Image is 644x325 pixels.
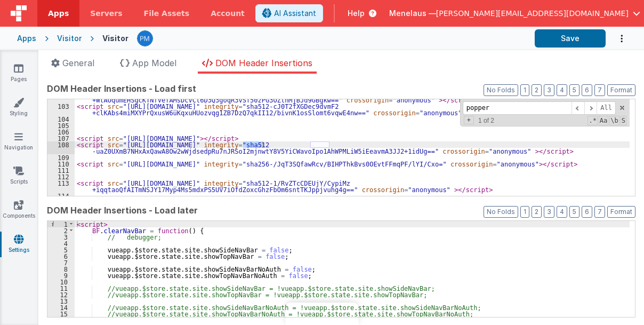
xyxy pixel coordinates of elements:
div: 5 [47,247,75,253]
span: RegExp Search [587,116,597,125]
button: Options [606,28,627,50]
div: Apps [17,33,36,44]
button: 2 [532,84,542,96]
span: Toggel Replace mode [464,116,474,124]
button: No Folds [484,206,518,218]
button: 5 [569,206,579,218]
div: 16 [47,317,75,323]
button: 2 [532,206,542,218]
span: General [62,58,94,68]
span: Whole Word Search [609,116,619,125]
div: Visitor [57,33,82,44]
span: File Assets [144,8,190,19]
div: 11 [47,285,75,291]
div: 10 [47,279,75,285]
div: 113 [47,180,75,193]
button: Format [607,84,635,96]
button: 3 [544,206,554,218]
div: 6 [47,253,75,259]
button: 6 [582,84,592,96]
span: Servers [90,8,122,19]
span: DOM Header Insertions - Load first [47,82,196,95]
div: 15 [47,311,75,317]
div: 105 [47,122,75,129]
div: 107 [47,135,75,141]
button: 1 [520,206,529,218]
div: 1 [47,221,75,227]
div: 12 [47,291,75,298]
button: 7 [594,84,605,96]
span: App Model [132,58,176,68]
div: 114 [47,193,75,199]
div: 108 [47,141,75,154]
button: AI Assistant [255,4,323,22]
button: 4 [557,206,567,218]
div: 7 [47,259,75,266]
div: 112 [47,173,75,180]
div: 109 [47,154,75,161]
div: 3 [47,234,75,240]
span: Help [348,8,365,19]
button: No Folds [484,84,518,96]
span: Menelaus — [389,8,436,19]
button: 5 [569,84,579,96]
div: 4 [47,240,75,247]
img: a12ed5ba5769bda9d2665f51d2850528 [138,31,152,46]
div: 111 [47,167,75,173]
iframe: Marker.io feedback button [286,303,359,325]
span: DOM Header Insertions - Load later [47,204,198,217]
span: Alt-Enter [597,101,616,115]
span: 1 of 2 [474,117,498,124]
span: DOM Header Insertions [215,58,312,68]
div: 14 [47,304,75,311]
input: Search for [463,101,571,115]
div: 8 [47,266,75,272]
div: 2 [47,227,75,234]
button: Format [607,206,635,218]
button: Menelaus — [PERSON_NAME][EMAIL_ADDRESS][DOMAIN_NAME] [389,8,640,19]
div: 110 [47,161,75,167]
div: 9 [47,272,75,279]
span: [PERSON_NAME][EMAIL_ADDRESS][DOMAIN_NAME] [436,8,629,19]
button: 3 [544,84,554,96]
span: AI Assistant [274,8,316,19]
div: 106 [47,129,75,135]
button: 6 [582,206,592,218]
div: 103 [47,103,75,116]
button: 1 [520,84,529,96]
div: Visitor [102,33,128,44]
button: Save [535,29,606,47]
span: Apps [48,8,69,19]
span: CaseSensitive Search [599,116,608,125]
button: 7 [594,206,605,218]
button: 4 [557,84,567,96]
div: 13 [47,298,75,304]
div: 104 [47,116,75,122]
span: Search In Selection [621,116,626,125]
